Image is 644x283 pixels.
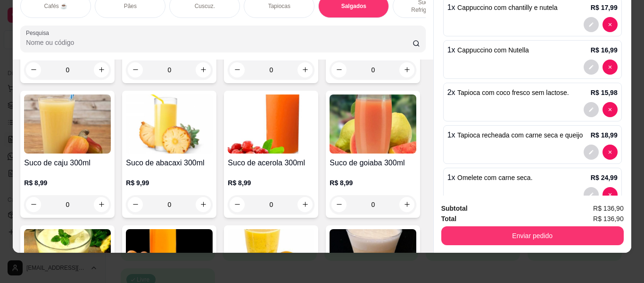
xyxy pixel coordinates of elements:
span: Omelete com carne seca. [457,174,533,181]
button: decrease-product-quantity [603,145,618,160]
img: product-image [126,94,213,154]
button: increase-product-quantity [94,62,109,77]
span: Tapioca recheada com carne seca e queijo [457,131,583,139]
strong: Total [441,215,456,223]
img: product-image [24,94,111,154]
p: R$ 24,99 [591,173,618,182]
p: 1 x [447,129,583,141]
button: decrease-product-quantity [230,62,245,77]
p: Cuscuz. [195,2,215,10]
button: increase-product-quantity [94,197,109,212]
button: decrease-product-quantity [603,187,618,202]
p: R$ 8,99 [228,178,314,188]
p: R$ 9,99 [126,178,213,188]
p: 2 x [447,87,569,98]
button: increase-product-quantity [297,62,313,77]
button: decrease-product-quantity [584,102,599,117]
button: decrease-product-quantity [128,197,143,212]
p: R$ 18,99 [591,130,618,140]
button: decrease-product-quantity [584,187,599,202]
button: decrease-product-quantity [603,102,618,117]
button: decrease-product-quantity [26,62,41,77]
p: R$ 17,99 [591,3,618,12]
p: R$ 8,99 [24,178,111,188]
h4: Suco de abacaxi 300ml [126,157,213,169]
button: Enviar pedido [441,226,624,245]
h4: Suco de caju 300ml [24,157,111,169]
p: R$ 16,99 [591,45,618,55]
button: increase-product-quantity [196,62,211,77]
label: Pesquisa [26,29,52,37]
input: Pesquisa [26,38,413,47]
button: decrease-product-quantity [26,197,41,212]
button: increase-product-quantity [399,197,414,212]
img: product-image [330,94,416,154]
button: decrease-product-quantity [331,197,347,212]
button: decrease-product-quantity [603,17,618,32]
p: 1 x [447,172,533,183]
button: decrease-product-quantity [584,145,599,160]
button: increase-product-quantity [297,197,313,212]
button: increase-product-quantity [196,197,211,212]
img: product-image [228,94,314,154]
button: decrease-product-quantity [128,62,143,77]
p: Cafés ☕ [44,2,67,10]
button: increase-product-quantity [399,62,414,77]
span: R$ 136,90 [593,214,624,224]
button: decrease-product-quantity [230,197,245,212]
button: decrease-product-quantity [331,62,347,77]
button: decrease-product-quantity [584,60,599,75]
p: R$ 8,99 [330,178,416,188]
h4: Suco de goiaba 300ml [330,157,416,169]
p: 1 x [447,44,529,56]
span: R$ 136,90 [593,203,624,214]
button: decrease-product-quantity [584,17,599,32]
span: Cappuccino com Nutella [457,46,529,54]
h4: Suco de acerola 300ml [228,157,314,169]
p: R$ 15,98 [591,88,618,97]
strong: Subtotal [441,205,468,212]
span: Cappuccino com chantilly e nutela [457,4,557,11]
span: Tapioca com coco fresco sem lactose. [457,89,569,96]
button: decrease-product-quantity [603,60,618,75]
p: Tapiocas [268,2,290,10]
p: Pães [124,2,137,10]
p: 1 x [447,2,558,13]
p: Salgados [341,2,366,10]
